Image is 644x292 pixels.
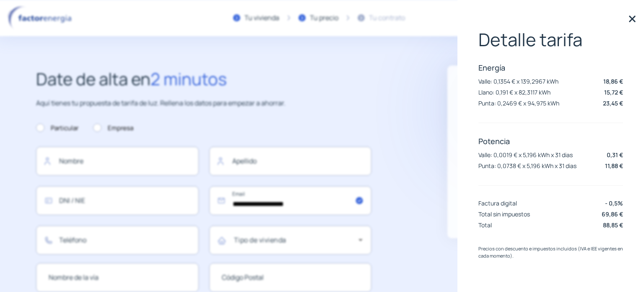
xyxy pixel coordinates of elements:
p: Aquí tienes tu propuesta de tarifa de luz. Rellena los datos para empezar a ahorrar. [36,98,371,109]
label: Empresa [93,123,133,133]
p: Punta: 0,0738 € x 5,196 kWh x 31 dias [478,162,576,170]
p: Precios con descuento e impuestos incluidos (IVA e IEE vigentes en cada momento). [478,245,623,260]
img: logo factor [5,6,77,30]
div: Tu precio [310,13,338,24]
p: - 0,5% [605,199,623,208]
p: Total [478,221,492,229]
p: Detalle tarifa [478,29,623,50]
p: 18,86 € [603,77,623,86]
h2: Date de alta en [36,66,371,92]
p: Punta: 0,2469 € x 94,975 kWh [478,99,559,107]
p: 11,88 € [605,161,623,170]
div: Tu vivienda [244,13,279,24]
p: Energía [478,63,623,73]
p: 88,85 € [603,221,623,229]
p: 69,86 € [602,210,623,218]
p: 15,72 € [604,88,623,97]
p: 0,31 € [607,150,623,159]
p: Llano: 0,191 € x 82,3117 kWh [478,88,551,96]
p: Valle: 0,0019 € x 5,196 kWh x 31 dias [478,151,573,159]
p: Factura digital [478,199,517,207]
p: Total sin impuestos [478,210,530,218]
p: Potencia [478,136,623,146]
mat-label: Tipo de vivienda [234,235,286,245]
label: Particular [36,123,78,133]
div: Tu contrato [369,13,405,24]
p: Valle: 0,1354 € x 139,2967 kWh [478,77,558,85]
p: 23,45 € [603,99,623,108]
span: 2 minutos [151,67,227,90]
